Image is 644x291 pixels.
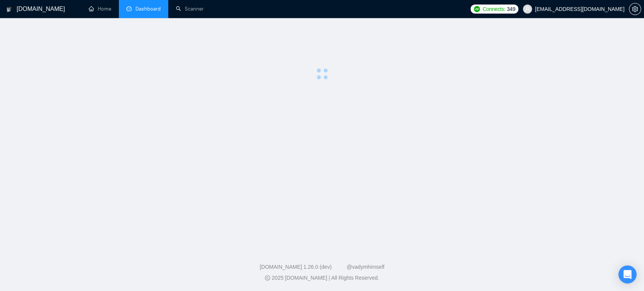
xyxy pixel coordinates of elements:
[176,6,204,12] a: searchScanner
[135,6,161,12] span: Dashboard
[525,6,530,12] span: user
[6,3,12,15] img: logo
[265,275,270,280] span: copyright
[126,6,132,11] span: dashboard
[474,6,480,12] img: upwork-logo.png
[347,264,384,270] a: @vadymhimself
[6,274,638,282] div: 2025 [DOMAIN_NAME] | All Rights Reserved.
[89,6,111,12] a: homeHome
[629,3,641,15] button: setting
[629,6,641,12] a: setting
[260,264,332,270] a: [DOMAIN_NAME] 1.26.0 (dev)
[507,5,515,13] span: 349
[629,6,641,12] span: setting
[618,265,636,283] div: Open Intercom Messenger
[483,5,505,13] span: Connects:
